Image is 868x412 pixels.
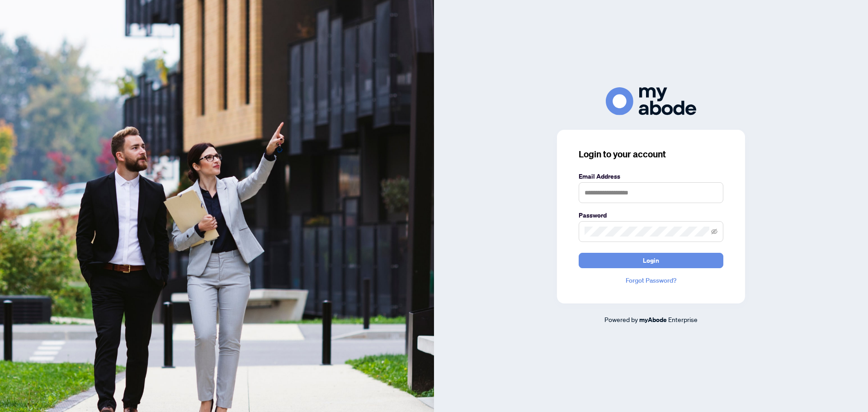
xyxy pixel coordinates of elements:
[711,228,717,235] span: eye-invisible
[579,275,723,285] a: Forgot Password?
[579,253,723,268] button: Login
[643,253,659,268] span: Login
[639,315,667,325] a: myAbode
[604,315,638,323] span: Powered by
[579,148,723,161] h3: Login to your account
[579,210,723,220] label: Password
[579,171,723,181] label: Email Address
[668,315,698,323] span: Enterprise
[606,87,696,115] img: ma-logo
